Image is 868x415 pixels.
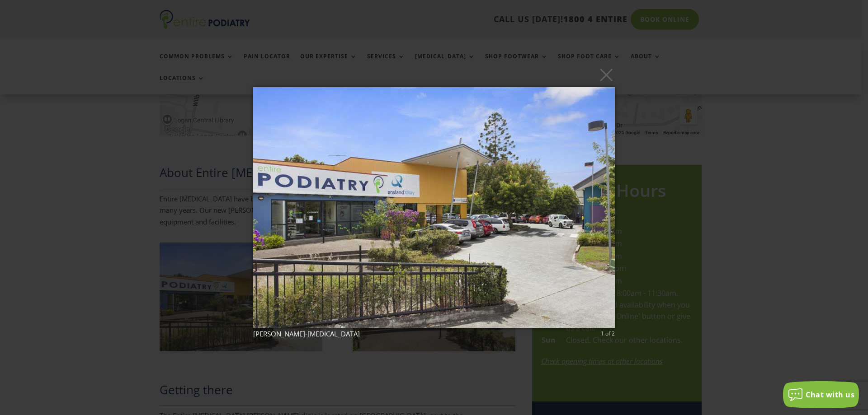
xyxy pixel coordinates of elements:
[253,330,615,338] div: [PERSON_NAME]-[MEDICAL_DATA]
[806,390,854,400] span: Chat with us
[783,381,859,408] button: Chat with us
[253,69,615,346] img: Logan Podiatrist Entire Podiatry
[256,65,618,84] button: ×
[846,193,868,215] button: Next (Right arrow key)
[601,330,615,338] div: 1 of 2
